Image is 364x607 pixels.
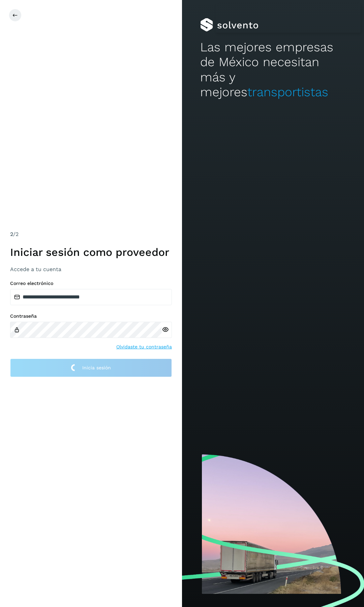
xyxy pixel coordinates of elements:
[10,281,172,286] label: Correo electrónico
[10,266,172,272] h3: Accede a tu cuenta
[10,313,172,319] label: Contraseña
[10,246,172,259] h1: Iniciar sesión como proveedor
[200,40,346,100] h2: Las mejores empresas de México necesitan más y mejores
[247,85,328,99] span: transportistas
[82,365,111,370] span: Inicia sesión
[10,231,13,237] span: 2
[10,230,172,238] div: /2
[10,359,172,377] button: Inicia sesión
[116,343,172,350] a: Olvidaste tu contraseña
